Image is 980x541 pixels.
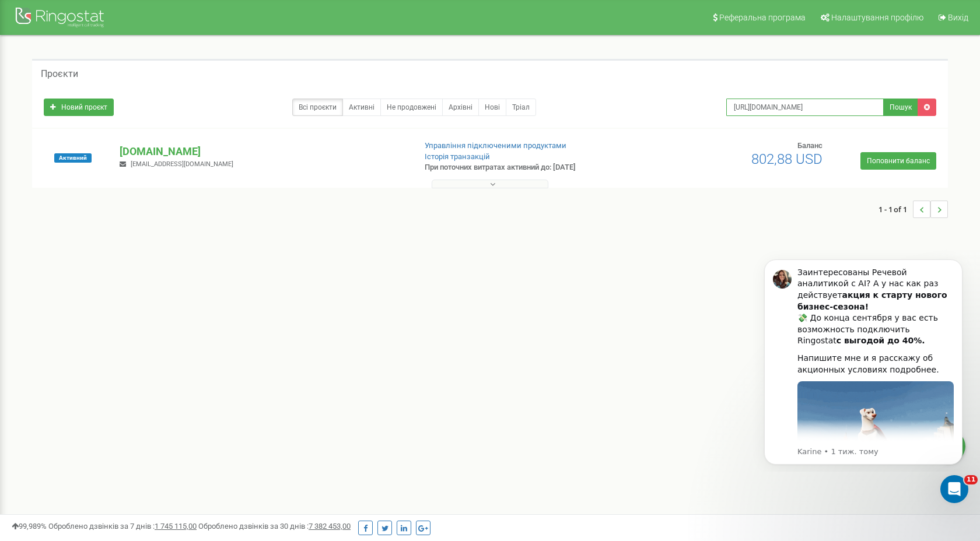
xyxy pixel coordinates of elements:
[198,522,351,531] span: Оброблено дзвінків за 30 днів :
[940,475,968,503] iframe: Intercom live chat
[883,99,918,116] button: Пошук
[948,13,968,22] span: Вихід
[442,99,479,116] a: Архівні
[155,522,197,531] u: 1 745 115,00
[44,99,114,116] a: Новий проєкт
[751,151,822,167] span: 802,88 USD
[120,144,405,159] p: [DOMAIN_NAME]
[747,249,980,472] iframe: Intercom notifications повідомлення
[41,69,78,79] h5: Проєкти
[425,152,490,161] a: Історія транзакцій
[425,162,635,173] p: При поточних витратах активний до: [DATE]
[964,475,978,484] span: 11
[54,153,92,163] span: Активний
[131,160,233,168] span: [EMAIL_ADDRESS][DOMAIN_NAME]
[831,13,923,22] span: Налаштування профілю
[860,152,936,170] a: Поповнити баланс
[380,99,443,116] a: Не продовжені
[12,522,47,531] span: 99,989%
[878,189,948,230] nav: ...
[506,99,536,116] a: Тріал
[719,13,806,22] span: Реферальна програма
[797,141,822,150] span: Баланс
[726,99,884,116] input: Пошук
[425,141,566,150] a: Управління підключеними продуктами
[48,522,197,531] span: Оброблено дзвінків за 7 днів :
[342,99,381,116] a: Активні
[309,522,351,531] u: 7 382 453,00
[478,99,506,116] a: Нові
[878,201,913,218] span: 1 - 1 of 1
[292,99,343,116] a: Всі проєкти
